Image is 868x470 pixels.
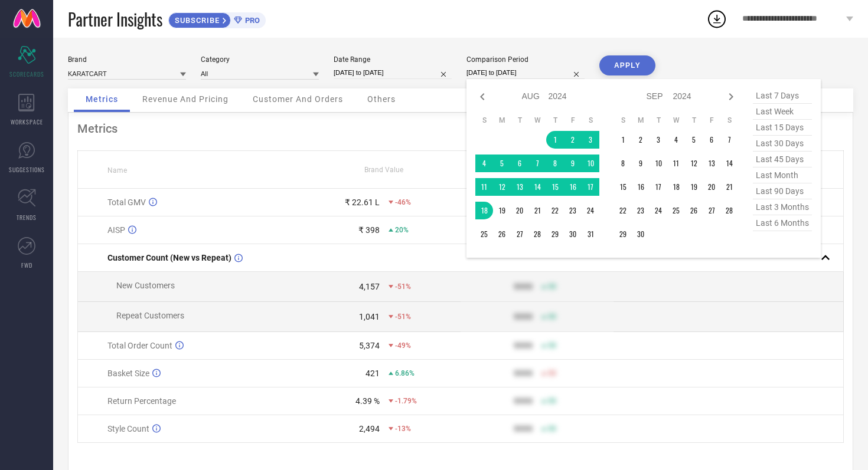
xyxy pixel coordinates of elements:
td: Sun Aug 18 2024 [475,202,493,219]
td: Sun Aug 25 2024 [475,225,493,243]
span: Partner Insights [68,7,162,31]
span: last 7 days [753,88,812,104]
td: Thu Sep 12 2024 [685,155,703,172]
td: Sat Sep 14 2024 [720,155,738,172]
span: PRO [242,16,260,25]
th: Saturday [582,116,599,125]
div: ₹ 22.61 L [345,198,380,207]
td: Tue Sep 24 2024 [650,202,667,219]
span: 50 [548,313,556,321]
span: 50 [548,397,556,405]
td: Sat Aug 17 2024 [582,178,599,196]
td: Sat Aug 31 2024 [582,225,599,243]
td: Sun Sep 15 2024 [614,178,632,196]
td: Mon Aug 19 2024 [493,202,511,219]
td: Thu Aug 29 2024 [546,225,564,243]
span: Repeat Customers [116,311,184,320]
span: Basket Size [107,369,149,378]
td: Mon Aug 26 2024 [493,225,511,243]
span: last month [753,167,812,183]
td: Wed Aug 07 2024 [528,155,546,172]
td: Tue Aug 13 2024 [511,178,528,196]
div: 9999 [514,369,533,378]
div: Comparison Period [466,55,585,64]
span: Others [367,94,396,104]
span: Style Count [107,424,149,433]
td: Sat Sep 07 2024 [720,131,738,149]
td: Wed Sep 25 2024 [667,202,685,219]
th: Thursday [685,116,703,125]
td: Mon Aug 05 2024 [493,155,511,172]
td: Wed Sep 04 2024 [667,131,685,149]
th: Wednesday [667,116,685,125]
td: Sun Sep 29 2024 [614,225,632,243]
th: Tuesday [511,116,528,125]
span: TRENDS [17,213,37,222]
td: Thu Sep 19 2024 [685,178,703,196]
span: New Customers [116,281,175,290]
div: Brand [68,55,186,64]
span: -51% [395,282,411,291]
th: Monday [493,116,511,125]
div: 9999 [514,424,533,433]
span: Customer Count (New vs Repeat) [107,253,231,262]
span: Customer And Orders [253,94,343,104]
td: Sat Aug 10 2024 [582,155,599,172]
td: Thu Aug 15 2024 [546,178,564,196]
th: Monday [632,116,650,125]
td: Tue Aug 20 2024 [511,202,528,219]
span: AISP [107,225,125,235]
span: 50 [548,282,556,291]
span: -46% [395,198,411,206]
th: Wednesday [528,116,546,125]
span: Total Order Count [107,341,172,350]
div: ₹ 398 [358,225,380,235]
td: Wed Aug 28 2024 [528,225,546,243]
span: WORKSPACE [11,117,43,126]
span: 6.86% [395,369,415,377]
th: Thursday [546,116,564,125]
div: Date Range [334,55,452,64]
td: Mon Sep 02 2024 [632,131,650,149]
td: Fri Aug 23 2024 [564,202,582,219]
div: Metrics [77,121,844,136]
span: Total GMV [107,198,146,207]
td: Fri Aug 09 2024 [564,155,582,172]
div: 4.39 % [355,396,380,406]
td: Sun Aug 11 2024 [475,178,493,196]
div: 9999 [514,396,533,406]
td: Fri Sep 13 2024 [703,155,720,172]
span: Metrics [86,94,118,104]
span: last 15 days [753,120,812,136]
td: Fri Aug 16 2024 [564,178,582,196]
td: Tue Aug 27 2024 [511,225,528,243]
td: Tue Sep 17 2024 [650,178,667,196]
div: 9999 [514,312,533,321]
div: 4,157 [359,282,380,291]
td: Thu Sep 26 2024 [685,202,703,219]
span: -13% [395,425,411,433]
td: Mon Sep 09 2024 [632,155,650,172]
span: -49% [395,341,411,350]
td: Fri Aug 30 2024 [564,225,582,243]
span: last 90 days [753,183,812,199]
td: Sat Aug 03 2024 [582,131,599,149]
span: SUGGESTIONS [9,165,45,174]
td: Tue Sep 03 2024 [650,131,667,149]
div: Previous month [475,90,490,104]
td: Wed Sep 18 2024 [667,178,685,196]
td: Sat Sep 28 2024 [720,202,738,219]
td: Sun Sep 08 2024 [614,155,632,172]
a: SUBSCRIBEPRO [168,9,266,28]
td: Mon Sep 23 2024 [632,202,650,219]
span: -1.79% [395,397,417,405]
div: 1,041 [359,312,380,321]
td: Tue Sep 10 2024 [650,155,667,172]
td: Wed Aug 14 2024 [528,178,546,196]
td: Thu Aug 01 2024 [546,131,564,149]
span: SUBSCRIBE [169,16,223,25]
td: Mon Aug 12 2024 [493,178,511,196]
span: -51% [395,313,411,321]
span: 50 [548,425,556,433]
span: 50 [548,369,556,377]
